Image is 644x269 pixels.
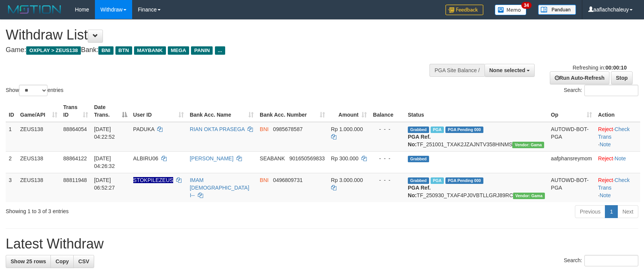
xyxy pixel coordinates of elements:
[485,64,535,77] button: None selected
[489,67,526,73] span: None selected
[6,151,17,173] td: 2
[6,255,51,268] a: Show 25 rows
[564,85,638,96] label: Search:
[548,100,595,122] th: Op: activate to sort column ascending
[405,100,548,122] th: Status
[6,173,17,202] td: 3
[260,155,285,161] span: SEABANK
[190,126,245,132] a: RIAN OKTA PRASEGA
[431,127,444,133] span: Marked by aafsreyleap
[289,155,325,161] span: Copy 901650569833 to clipboard
[94,177,115,191] span: [DATE] 06:52:27
[134,46,166,55] span: MAYBANK
[373,125,402,133] div: - - -
[595,122,640,152] td: · ·
[190,155,234,161] a: [PERSON_NAME]
[445,5,483,15] img: Feedback.jpg
[598,126,630,140] a: Check Trans
[445,127,483,133] span: PGA Pending
[405,122,548,152] td: TF_251001_TXAK2JZAJNTV358HINMS
[405,173,548,202] td: TF_250930_TXAF4PJ0VBTLLGRJ89RC
[595,151,640,173] td: ·
[130,100,187,122] th: User ID: activate to sort column ascending
[550,71,609,84] a: Run Auto-Refresh
[370,100,405,122] th: Balance
[115,46,132,55] span: BTN
[19,85,47,96] select: Showentries
[63,177,87,183] span: 88811948
[408,134,431,147] b: PGA Ref. No:
[168,46,189,55] span: MEGA
[600,192,611,198] a: Note
[598,177,630,191] a: Check Trans
[91,100,130,122] th: Date Trans.: activate to sort column descending
[573,65,627,71] span: Refreshing in:
[538,5,576,15] img: panduan.png
[133,126,155,132] span: PADUKA
[6,204,263,215] div: Showing 1 to 3 of 3 entries
[273,177,303,183] span: Copy 0496809731 to clipboard
[429,64,484,77] div: PGA Site Balance /
[6,4,63,15] img: MOTION_logo.png
[408,177,429,184] span: Grabbed
[548,173,595,202] td: AUTOWD-BOT-PGA
[6,46,422,54] h4: Game: Bank:
[133,177,174,183] span: Nama rekening ada tanda titik/strip, harap diedit
[6,122,17,152] td: 1
[431,177,444,184] span: Marked by aafsreyleap
[215,46,225,55] span: ...
[260,177,268,183] span: BNI
[55,258,69,264] span: Copy
[598,126,613,132] a: Reject
[564,255,638,266] label: Search:
[60,100,91,122] th: Trans ID: activate to sort column ascending
[598,177,613,183] a: Reject
[575,205,605,218] a: Previous
[408,156,429,162] span: Grabbed
[615,155,626,161] a: Note
[605,205,618,218] a: 1
[6,236,638,252] h1: Latest Withdraw
[78,258,89,264] span: CSV
[17,100,60,122] th: Game/API: activate to sort column ascending
[26,46,81,55] span: OXPLAY > ZEUS138
[617,205,638,218] a: Next
[98,46,113,55] span: BNI
[191,46,213,55] span: PANIN
[595,100,640,122] th: Action
[17,122,60,152] td: ZEUS138
[63,126,87,132] span: 88864054
[63,155,87,161] span: 88864122
[331,126,363,132] span: Rp 1.000.000
[513,193,545,199] span: Vendor URL: https://trx31.1velocity.biz
[373,176,402,184] div: - - -
[521,2,532,9] span: 34
[94,155,115,169] span: [DATE] 04:26:32
[445,177,483,184] span: PGA Pending
[598,155,613,161] a: Reject
[273,126,303,132] span: Copy 0985678587 to clipboard
[512,142,544,148] span: Vendor URL: https://trx31.1velocity.biz
[331,177,363,183] span: Rp 3.000.000
[408,185,431,198] b: PGA Ref. No:
[600,141,611,147] a: Note
[6,85,63,96] label: Show entries
[94,126,115,140] span: [DATE] 04:22:52
[495,5,527,15] img: Button%20Memo.svg
[73,255,94,268] a: CSV
[328,100,370,122] th: Amount: activate to sort column ascending
[584,255,638,266] input: Search:
[257,100,328,122] th: Bank Acc. Number: activate to sort column ascending
[373,155,402,162] div: - - -
[260,126,268,132] span: BNI
[548,122,595,152] td: AUTOWD-BOT-PGA
[187,100,257,122] th: Bank Acc. Name: activate to sort column ascending
[408,127,429,133] span: Grabbed
[584,85,638,96] input: Search:
[17,173,60,202] td: ZEUS138
[548,151,595,173] td: aafphansreymom
[190,177,249,198] a: IMAM [DEMOGRAPHIC_DATA] I--
[17,151,60,173] td: ZEUS138
[133,155,158,161] span: ALBIRU06
[611,71,633,84] a: Stop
